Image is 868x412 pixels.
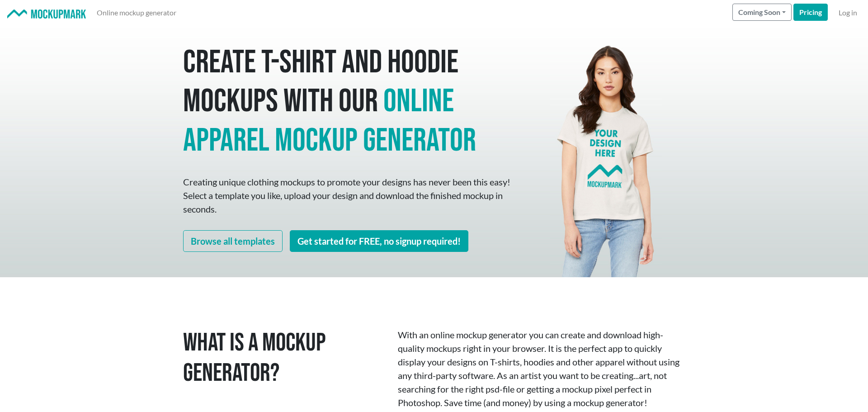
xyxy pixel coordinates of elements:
p: Creating unique clothing mockups to promote your designs has never been this easy! Select a templ... [183,175,513,216]
span: online apparel mockup generator [183,82,476,160]
img: Mockup Mark hero - your design here [550,25,662,277]
a: Get started for FREE, no signup required! [290,230,468,252]
h1: What is a Mockup Generator? [183,328,384,388]
p: With an online mockup generator you can create and download high-quality mockups right in your br... [398,328,685,409]
img: Mockup Mark [7,9,86,19]
h1: Create T-shirt and hoodie mockups with our [183,43,513,161]
a: Browse all templates [183,230,283,252]
button: Coming Soon [732,4,792,21]
a: Pricing [793,4,828,21]
a: Online mockup generator [93,4,180,22]
a: Log in [835,4,861,22]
